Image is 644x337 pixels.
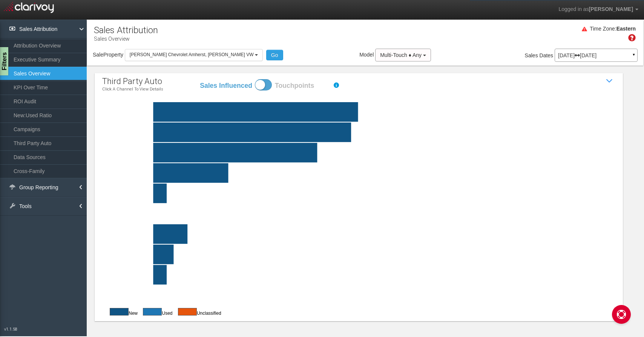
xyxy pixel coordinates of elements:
[143,308,162,316] button: Used
[587,25,616,33] div: Time Zone:
[106,308,138,317] div: New
[178,308,197,316] button: Used
[120,245,633,264] rect: Capital One|3|1|0
[120,163,633,183] rect: Edmunds|11|19|0
[589,6,633,12] span: [PERSON_NAME]
[130,52,254,57] span: [PERSON_NAME] Chevrolet Amherst, [PERSON_NAME] VW
[380,52,422,58] span: Multi-Touch ♦ Any
[139,308,172,317] div: Used
[120,184,633,203] rect: TrueCar|2|6|0
[616,25,636,33] div: Eastern
[102,87,163,92] p: Click a channel to view details
[110,308,129,316] button: New
[94,33,158,43] p: Sales Overview
[120,123,633,142] rect: Autotrader/KBB|29|30|0
[120,143,633,162] rect: Cars.com|24|27|0
[525,52,538,58] span: Sales
[94,25,158,35] h1: Sales Attribution
[275,81,328,90] label: Touchpoints
[375,49,431,61] button: Multi-Touch ♦ Any
[266,50,283,60] button: Go
[120,265,633,285] rect: KBB Instant Cash Offer|2|2|0
[120,102,633,122] rect: CarGurus|30|33|0
[540,52,554,58] span: Dates
[553,0,644,18] a: Logged in as[PERSON_NAME]
[102,77,162,86] span: third party auto
[630,51,637,63] a: ▼
[125,49,263,61] button: [PERSON_NAME] Chevrolet Amherst, [PERSON_NAME] VW
[93,52,103,58] span: Sale
[174,308,221,317] div: Unclassified
[120,204,633,224] rect: CARFAX|0|7|0
[120,224,633,244] rect: Gm 3rd Party|5|1|0
[604,75,615,87] i: Show / Hide Sales Attribution Chart
[558,6,589,12] span: Logged in as
[558,53,634,58] p: [DATE] [DATE]
[199,81,252,90] label: Sales Influenced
